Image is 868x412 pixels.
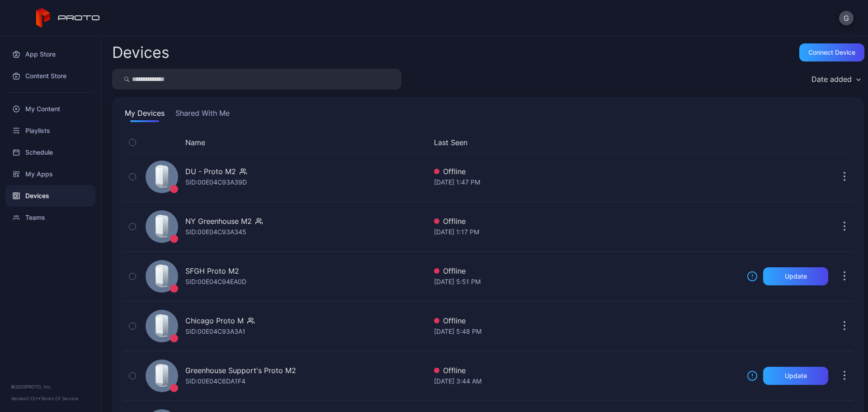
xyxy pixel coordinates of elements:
div: SID: 00E04C93A3A1 [185,326,245,337]
a: Terms Of Service [41,396,78,401]
div: Connect device [808,49,855,56]
div: [DATE] 5:48 PM [434,326,740,337]
div: [DATE] 3:44 AM [434,376,740,387]
button: G [839,11,854,25]
div: Offline [434,265,740,276]
div: Offline [434,166,740,177]
div: Offline [434,365,740,376]
div: Update [785,372,807,379]
h2: Devices [112,44,170,61]
div: SID: 00E04C93A345 [185,227,246,237]
button: Name [185,137,205,148]
button: My Devices [123,108,166,122]
button: Update [763,267,828,285]
a: App Store [5,43,95,65]
a: Teams [5,207,95,228]
div: Options [835,137,854,148]
span: Version 1.13.1 • [11,396,41,401]
a: Playlists [5,120,95,142]
a: My Content [5,98,95,120]
div: [DATE] 1:17 PM [434,227,740,237]
div: Date added [811,75,852,84]
a: Devices [5,185,95,207]
div: SFGH Proto M2 [185,265,239,276]
button: Connect device [799,43,864,62]
div: DU - Proto M2 [185,166,236,177]
div: SID: 00E04C93A39D [185,177,247,188]
div: [DATE] 1:47 PM [434,177,740,188]
div: Update [785,273,807,280]
div: Offline [434,315,740,326]
a: My Apps [5,163,95,185]
div: Chicago Proto M [185,315,244,326]
div: SID: 00E04C6DA1F4 [185,376,245,387]
div: © 2025 PROTO, Inc. [11,383,90,390]
a: Content Store [5,65,95,87]
div: Update Device [743,137,825,148]
div: NY Greenhouse M2 [185,216,252,227]
button: Update [763,367,828,385]
div: Greenhouse Support's Proto M2 [185,365,296,376]
button: Last Seen [434,137,736,148]
a: Schedule [5,142,95,163]
div: [DATE] 5:51 PM [434,276,740,287]
button: Date added [807,69,864,90]
div: Offline [434,216,740,227]
button: Shared With Me [174,108,231,122]
div: SID: 00E04C94EA0D [185,276,246,287]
